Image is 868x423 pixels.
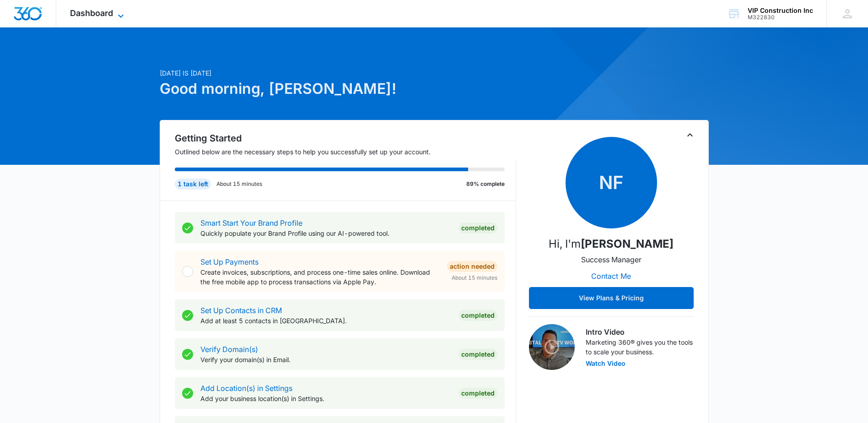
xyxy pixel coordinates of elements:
p: Add your business location(s) in Settings. [200,394,451,403]
strong: [PERSON_NAME] [581,237,674,250]
button: Watch Video [586,360,625,367]
p: Create invoices, subscriptions, and process one-time sales online. Download the free mobile app t... [200,267,440,287]
div: account name [748,7,813,14]
a: Add Location(s) in Settings [200,384,292,393]
h2: Getting Started [175,131,516,145]
p: About 15 minutes [216,180,262,188]
div: Completed [458,388,497,399]
div: 1 task left [175,179,211,190]
h1: Good morning, [PERSON_NAME]! [160,78,522,100]
a: Verify Domain(s) [200,345,258,354]
a: Set Up Contacts in CRM [200,306,282,315]
p: Marketing 360® gives you the tools to scale your business. [586,337,694,357]
div: Completed [458,349,497,360]
button: Contact Me [582,265,640,287]
div: Action Needed [447,261,497,272]
div: Completed [458,222,497,233]
p: 89% complete [466,180,505,188]
h3: Intro Video [586,326,694,337]
img: Intro Video [529,324,575,370]
span: Dashboard [70,8,113,18]
p: Hi, I'm [549,236,674,252]
p: Quickly populate your Brand Profile using our AI-powered tool. [200,228,451,238]
a: Smart Start Your Brand Profile [200,218,302,228]
button: View Plans & Pricing [529,287,694,309]
p: Outlined below are the necessary steps to help you successfully set up your account. [175,147,516,157]
div: Completed [458,310,497,321]
span: NF [566,137,657,228]
div: account id [748,14,813,21]
a: Set Up Payments [200,257,259,266]
p: Verify your domain(s) in Email. [200,355,451,364]
p: [DATE] is [DATE] [160,68,522,78]
p: Add at least 5 contacts in [GEOGRAPHIC_DATA]. [200,316,451,325]
p: Success Manager [581,254,642,265]
span: About 15 minutes [452,274,497,282]
button: Toggle Collapse [685,130,695,141]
